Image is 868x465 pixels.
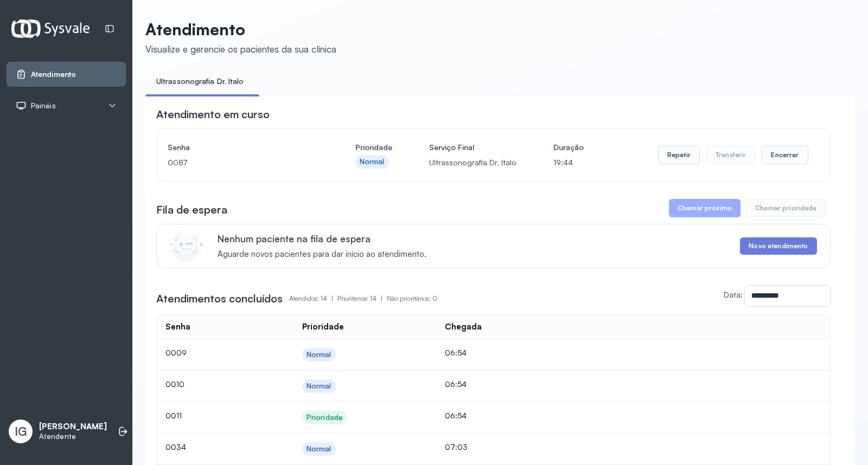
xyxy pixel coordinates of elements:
[156,202,227,217] h3: Fila de espera
[289,291,337,306] p: Atendidos: 14
[553,155,584,170] p: 19:44
[145,73,255,91] a: Ultrassonografia Dr. Italo
[307,444,331,454] div: Normal
[145,20,336,39] p: Atendimento
[307,382,331,391] div: Normal
[360,157,385,166] div: Normal
[307,350,331,359] div: Normal
[331,294,333,302] span: |
[165,348,187,357] span: 0009
[39,432,107,441] p: Atendente
[218,233,426,244] p: Nenhum paciente na fila de espera
[445,411,467,420] span: 06:54
[658,146,700,164] button: Repetir
[31,70,76,79] span: Atendimento
[429,155,516,170] p: Ultrassonografia Dr. Italo
[669,199,741,217] button: Chamar próximo
[165,322,190,332] div: Senha
[39,422,107,432] p: [PERSON_NAME]
[168,140,318,155] h4: Senha
[724,290,743,299] label: Data:
[381,294,382,302] span: |
[706,146,756,164] button: Transferir
[31,101,56,111] span: Painéis
[156,291,283,306] h3: Atendimentos concluídos
[445,379,467,389] span: 06:54
[156,107,270,122] h3: Atendimento em curso
[746,199,826,217] button: Chamar prioridade
[165,411,182,420] span: 0011
[445,322,482,332] div: Chegada
[762,146,808,164] button: Encerrar
[168,155,318,170] p: 0087
[337,291,387,306] p: Prioritários: 14
[355,140,392,155] h4: Prioridade
[387,291,437,306] p: Não prioritários: 0
[740,237,816,255] button: Novo atendimento
[429,140,516,155] h4: Serviço Final
[170,229,202,261] img: Imagem de CalloutCard
[165,379,184,389] span: 0010
[307,413,343,422] div: Prioridade
[16,69,117,80] a: Atendimento
[218,249,426,260] span: Aguarde novos pacientes para dar início ao atendimento.
[553,140,584,155] h4: Duração
[165,442,186,451] span: 0034
[145,43,336,55] div: Visualize e gerencie os pacientes da sua clínica
[445,348,467,357] span: 06:54
[302,322,344,332] div: Prioridade
[11,20,90,37] img: Logotipo do estabelecimento
[445,442,468,451] span: 07:03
